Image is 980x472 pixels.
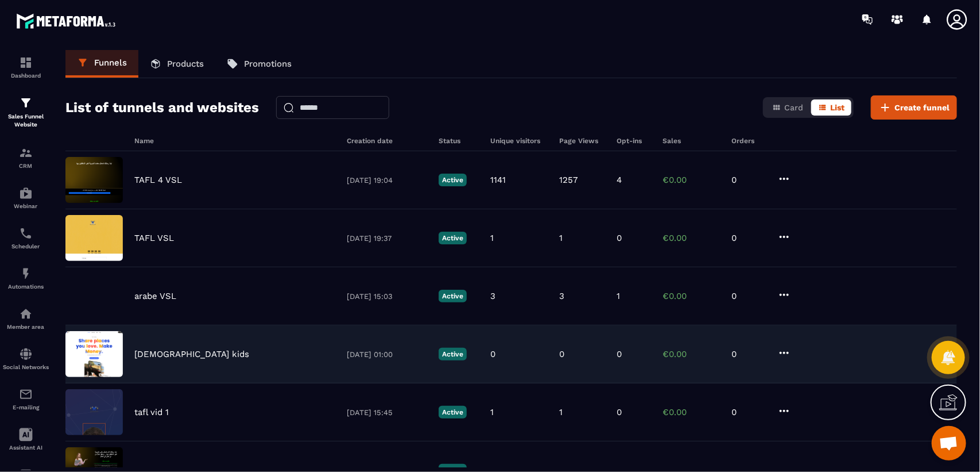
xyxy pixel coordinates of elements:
[65,96,259,119] h2: List of tunnels and websites
[490,349,495,359] p: 0
[19,96,33,110] img: formation
[731,349,766,359] p: 0
[3,364,49,370] p: Social Networks
[3,243,49,250] p: Scheduler
[731,233,766,243] p: 0
[559,349,564,359] p: 0
[244,59,292,69] p: Promotions
[3,258,49,298] a: automationsautomationsAutomations
[347,137,427,145] h6: Creation date
[19,307,33,321] img: automations
[347,292,427,301] p: [DATE] 15:03
[3,339,49,379] a: social-networksocial-networkSocial Networks
[731,175,766,185] p: 0
[490,407,494,417] p: 1
[3,218,49,258] a: schedulerschedulerScheduler
[347,234,427,243] p: [DATE] 19:37
[167,59,204,69] p: Products
[490,175,506,185] p: 1141
[134,291,176,301] p: arabe VSL
[559,233,563,243] p: 1
[617,233,622,243] p: 0
[894,102,950,113] span: Create funnel
[731,407,766,417] p: 0
[65,157,123,203] img: image
[3,47,49,87] a: formationformationDashboard
[3,178,49,218] a: automationsautomationsWebinar
[932,426,966,461] div: Ouvrir le chat
[439,137,479,145] h6: Status
[347,176,427,185] p: [DATE] 19:04
[559,291,564,301] p: 3
[347,350,427,359] p: [DATE] 01:00
[490,137,548,145] h6: Unique visitors
[134,137,335,145] h6: Name
[663,233,720,243] p: €0.00
[19,186,33,200] img: automations
[16,10,119,32] img: logo
[784,103,803,112] span: Card
[215,50,303,78] a: Promotions
[439,290,467,302] p: Active
[617,137,651,145] h6: Opt-ins
[134,407,169,417] p: tafl vid 1
[559,407,563,417] p: 1
[617,349,622,359] p: 0
[811,99,851,116] button: List
[65,389,123,435] img: image
[871,95,957,120] button: Create funnel
[94,57,127,68] p: Funnels
[19,56,33,70] img: formation
[347,408,427,417] p: [DATE] 15:45
[3,379,49,419] a: emailemailE-mailing
[134,233,174,243] p: TAFL VSL
[617,175,622,185] p: 4
[617,407,622,417] p: 0
[663,137,720,145] h6: Sales
[3,283,49,290] p: Automations
[3,163,49,169] p: CRM
[19,347,33,361] img: social-network
[439,406,467,419] p: Active
[19,146,33,160] img: formation
[663,291,720,301] p: €0.00
[439,348,467,360] p: Active
[3,137,49,178] a: formationformationCRM
[138,50,215,78] a: Products
[559,137,605,145] h6: Page Views
[19,267,33,281] img: automations
[19,387,33,401] img: email
[3,444,49,451] p: Assistant AI
[490,291,495,301] p: 3
[663,349,720,359] p: €0.00
[65,331,123,377] img: image
[65,273,123,319] img: image
[439,232,467,244] p: Active
[3,404,49,410] p: E-mailing
[134,349,249,359] p: [DEMOGRAPHIC_DATA] kids
[731,291,766,301] p: 0
[3,203,49,209] p: Webinar
[19,227,33,240] img: scheduler
[3,419,49,459] a: Assistant AI
[663,407,720,417] p: €0.00
[3,72,49,79] p: Dashboard
[663,175,720,185] p: €0.00
[830,103,845,112] span: List
[559,175,578,185] p: 1257
[617,291,620,301] p: 1
[731,137,766,145] h6: Orders
[134,175,182,185] p: TAFL 4 VSL
[439,174,467,186] p: Active
[65,50,138,78] a: Funnels
[65,215,123,261] img: image
[3,87,49,137] a: formationformationSales Funnel Website
[3,113,49,129] p: Sales Funnel Website
[3,324,49,330] p: Member area
[765,99,810,116] button: Card
[3,298,49,339] a: automationsautomationsMember area
[490,233,494,243] p: 1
